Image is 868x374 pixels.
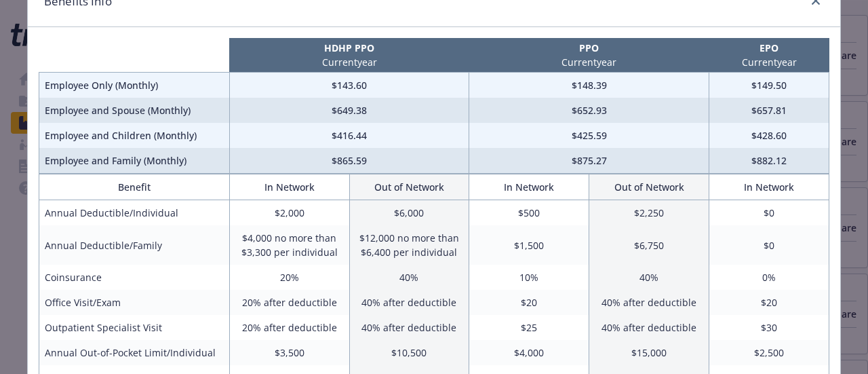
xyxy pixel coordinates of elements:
td: $4,000 [469,340,589,365]
td: $143.60 [229,73,469,98]
td: $875.27 [469,148,709,174]
td: 20% [229,265,349,290]
td: $10,500 [349,340,469,365]
td: $416.44 [229,123,469,148]
td: $865.59 [229,148,469,174]
td: $30 [709,315,829,340]
th: In Network [709,174,829,200]
td: $0 [709,200,829,226]
td: Annual Deductible/Individual [39,200,230,226]
td: Employee Only (Monthly) [39,73,230,98]
th: Out of Network [589,174,709,200]
td: $4,000 no more than $3,300 per individual [229,225,349,265]
td: $428.60 [709,123,829,148]
p: PPO [472,41,707,55]
p: Current year [472,55,707,69]
th: intentionally left blank [39,38,230,73]
td: $657.81 [709,98,829,123]
td: $25 [469,315,589,340]
td: $652.93 [469,98,709,123]
td: $12,000 no more than $6,400 per individual [349,225,469,265]
td: $0 [709,225,829,265]
td: Employee and Spouse (Monthly) [39,98,230,123]
th: Out of Network [349,174,469,200]
td: 40% after deductible [349,290,469,315]
td: $3,500 [229,340,349,365]
td: $1,500 [469,225,589,265]
td: Employee and Family (Monthly) [39,148,230,174]
td: Annual Out-of-Pocket Limit/Individual [39,340,230,365]
td: $649.38 [229,98,469,123]
td: Annual Deductible/Family [39,225,230,265]
td: $20 [469,290,589,315]
td: $15,000 [589,340,709,365]
td: Outpatient Specialist Visit [39,315,230,340]
td: $148.39 [469,73,709,98]
td: $6,750 [589,225,709,265]
td: 0% [709,265,829,290]
td: $149.50 [709,73,829,98]
td: $425.59 [469,123,709,148]
p: Current year [232,55,467,69]
p: HDHP PPO [232,41,467,55]
td: Office Visit/Exam [39,290,230,315]
td: $2,000 [229,200,349,226]
td: 10% [469,265,589,290]
td: 40% after deductible [589,315,709,340]
p: Current year [712,55,827,69]
td: 20% after deductible [229,290,349,315]
td: Employee and Children (Monthly) [39,123,230,148]
td: 40% after deductible [589,290,709,315]
td: 40% [589,265,709,290]
p: EPO [712,41,827,55]
th: Benefit [39,174,230,200]
td: 40% after deductible [349,315,469,340]
td: Coinsurance [39,265,230,290]
th: In Network [469,174,589,200]
td: $882.12 [709,148,829,174]
td: 40% [349,265,469,290]
td: $2,250 [589,200,709,226]
td: $2,500 [709,340,829,365]
td: $500 [469,200,589,226]
td: $20 [709,290,829,315]
td: $6,000 [349,200,469,226]
td: 20% after deductible [229,315,349,340]
th: In Network [229,174,349,200]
